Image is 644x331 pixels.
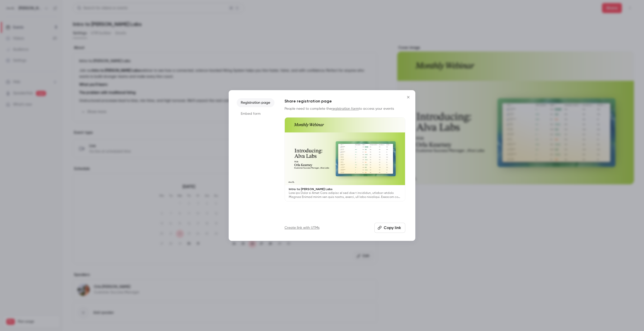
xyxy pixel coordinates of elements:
[332,107,359,111] a: registration form
[285,98,405,104] h1: Share registration page
[237,109,274,118] li: Embed form
[403,92,413,102] button: Close
[285,117,405,201] a: Intro to [PERSON_NAME] LabsLore ips Dolor si Amet Cons adipisc el sed doe t incididun, utlabor-et...
[289,191,401,199] p: Lore ips Dolor si Amet Cons adipisc el sed doe t incididun, utlabor-etdolo Magnaa Enimad minim ve...
[285,225,319,230] a: Create link with UTMs
[289,187,401,191] p: Intro to [PERSON_NAME] Labs
[285,106,405,111] p: People need to complete the to access your events
[374,223,405,233] button: Copy link
[237,98,274,107] li: Registration page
